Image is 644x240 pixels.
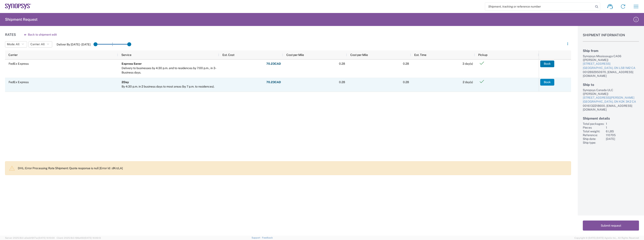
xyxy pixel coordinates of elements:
div: 6 LBS [606,129,639,133]
h2: Ship from [583,49,639,53]
div: Synopsys Mississauga CA06 ([PERSON_NAME]) [583,54,639,62]
div: [STREET_ADDRESS][PERSON_NAME] [583,96,639,100]
a: [STREET_ADDRESS][PERSON_NAME][GEOGRAPHIC_DATA], ON K2K 3K2 CA [583,96,639,104]
a: Support [252,236,262,239]
strong: 70.23 CAD [266,62,281,66]
div: Delivery to businesses by 4:30 p.m. and to residences by 7:00 p.m., in 3-Business days. [122,66,217,75]
div: Ship type: [583,141,604,145]
button: Mode: All [5,41,27,48]
span: Service [121,53,131,57]
h2: Shipment details [583,116,639,120]
a: Feedback [262,236,273,239]
div: Reference: [583,133,604,137]
span: FedEx Express [9,80,29,84]
div: 1 [606,122,639,126]
div: 1 [606,126,639,129]
a: [STREET_ADDRESS][GEOGRAPHIC_DATA], ON L5B 1M2 CA [583,62,639,70]
div: Ship date: [583,137,604,141]
button: Book [540,61,554,67]
button: Carrier: All [29,41,52,48]
span: 2 day(s) [463,80,473,84]
h2: Shipment Request [5,17,38,22]
span: Est. Time [414,53,426,57]
span: Cost per Mile [286,53,304,57]
input: Shipment, tracking or reference number [485,3,594,10]
span: Copyright © [DATE]-[DATE] Agistix Inc., All Rights Reserved [574,236,639,240]
div: 0012892950970, [EMAIL_ADDRESS][DOMAIN_NAME] [583,70,639,78]
div: By 4:30 p.m. in 2 business days to most areas (by 7 p.m. to residences). [122,84,214,89]
span: [DATE] 10:10:00 [38,237,55,239]
span: Carrier [8,53,18,57]
h2: Ship to [583,83,639,87]
span: [DATE] 10:06:13 [84,237,101,239]
div: Total packages: [583,122,604,126]
span: Est. Cost [222,53,234,57]
span: 3 day(s) [462,62,473,65]
span: 0.28 [403,80,409,84]
div: [DATE] [606,137,639,141]
button: 70.23CAD [266,61,281,67]
span: Client: 2025.18.0-198a450 [57,237,101,239]
h1: Shipment Information [583,33,639,42]
button: Submit request [583,221,639,231]
div: 0016132218600, [EMAIL_ADDRESS][DOMAIN_NAME] [583,104,639,111]
span: 0.28 [339,62,345,65]
label: Deliver By [DATE] - [DATE] [57,43,91,46]
b: 2Day [122,80,129,84]
div: [GEOGRAPHIC_DATA], ON L5B 1M2 CA [583,66,639,70]
button: Book [540,79,554,85]
div: 110705 [606,133,639,137]
p: DHL: Error Processing Rate Shipment: Quote response is null [Error Id : dKrzLA] [18,166,567,170]
button: Back to shipment edit [21,31,60,38]
span: Cost per Mile [350,53,368,57]
span: 0.28 [403,62,409,65]
h1: Rates [5,33,16,37]
span: Mode: All [7,42,19,46]
button: 70.23CAD [266,79,281,85]
span: FedEx Express [9,62,29,65]
span: Pickup [478,53,487,57]
span: Carrier: All [30,42,45,46]
div: [GEOGRAPHIC_DATA], ON K2K 3K2 CA [583,100,639,104]
div: [STREET_ADDRESS] [583,62,639,66]
div: Pieces [583,126,604,129]
b: Express Saver [122,62,142,65]
div: Total weight: [583,129,604,133]
span: Server: 2025.18.0-a0edd1917ac [5,237,55,239]
strong: 70.23 CAD [266,80,281,84]
div: Synopsys Canada ULC ([PERSON_NAME]) [583,88,639,96]
span: 0.28 [339,80,345,84]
